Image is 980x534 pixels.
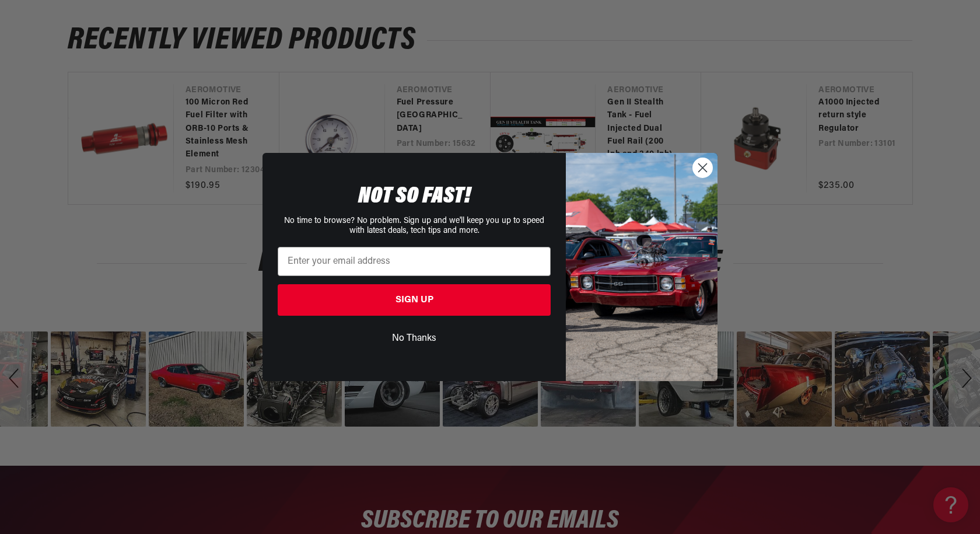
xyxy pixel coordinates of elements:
[358,185,471,208] span: NOT SO FAST!
[278,247,551,276] input: Enter your email address
[284,217,544,235] span: No time to browse? No problem. Sign up and we'll keep you up to speed with latest deals, tech tip...
[692,158,713,178] button: Close dialog
[278,284,551,316] button: SIGN UP
[566,153,717,381] img: 85cdd541-2605-488b-b08c-a5ee7b438a35.jpeg
[278,327,551,350] button: No Thanks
